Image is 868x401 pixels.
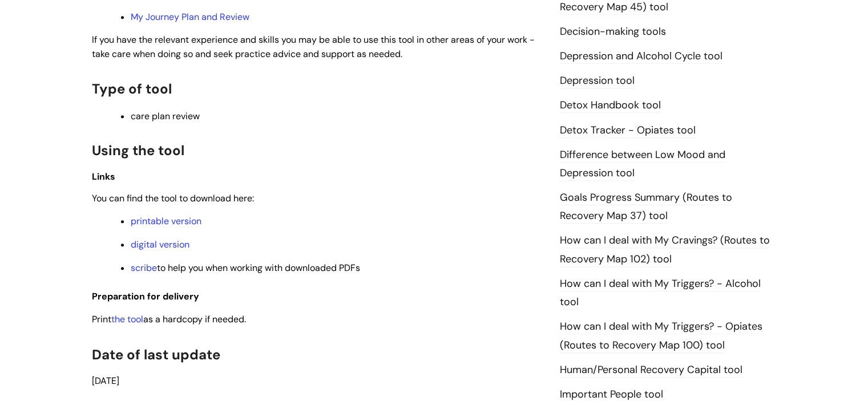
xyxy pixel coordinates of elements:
span: You can find the tool to download here: [92,192,254,204]
a: How can I deal with My Cravings? (Routes to Recovery Map 102) tool [560,233,770,266]
span: Date of last update [92,346,220,363]
span: [DATE] [92,375,119,387]
a: Depression tool [560,74,635,88]
a: Depression and Alcohol Cycle tool [560,49,722,64]
span: care plan review [131,110,200,122]
a: Difference between Low Mood and Depression tool [560,148,725,181]
span: If you have the relevant experience and skills you may be able to use this tool in other areas of... [92,34,535,60]
a: scribe [131,262,157,274]
span: to help you when working with downloaded PDFs [131,262,360,274]
a: My Journey Plan and Review [131,11,249,23]
span: Preparation for delivery [92,290,199,302]
a: Detox Tracker - Opiates tool [560,123,696,138]
a: Decision-making tools [560,25,666,39]
a: printable version [131,215,201,227]
span: Print as a hardcopy if needed. [92,313,246,325]
a: the tool [111,313,143,325]
span: Using the tool [92,141,184,159]
span: Links [92,171,115,183]
a: digital version [131,238,189,250]
a: How can I deal with My Triggers? - Opiates (Routes to Recovery Map 100) tool [560,319,762,353]
a: Goals Progress Summary (Routes to Recovery Map 37) tool [560,191,732,224]
a: Detox Handbook tool [560,98,661,113]
a: Human/Personal Recovery Capital tool [560,363,742,378]
span: Type of tool [92,80,172,98]
a: How can I deal with My Triggers? - Alcohol tool [560,277,761,310]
